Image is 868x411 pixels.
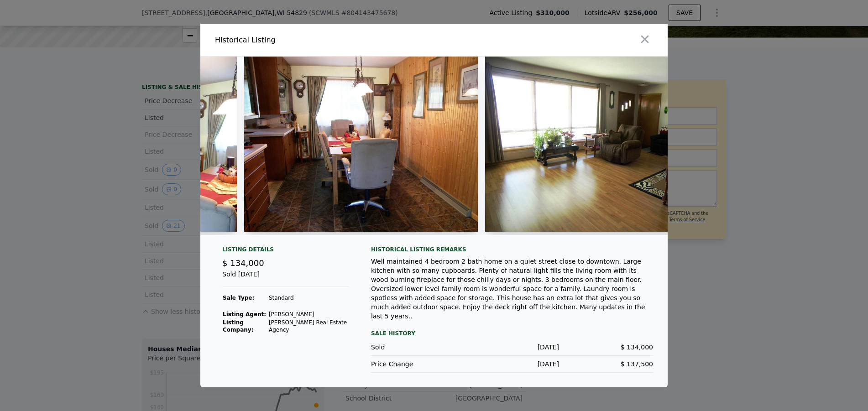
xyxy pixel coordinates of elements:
[371,257,653,321] div: Well maintained 4 bedroom 2 bath home on a quiet street close to downtown. Large kitchen with so ...
[485,57,719,232] img: Property Img
[371,328,653,339] div: Sale History
[371,359,465,369] div: Price Change
[465,359,559,369] div: [DATE]
[371,246,653,253] div: Historical Listing remarks
[223,319,253,333] strong: Listing Company:
[222,270,349,286] div: Sold [DATE]
[621,360,653,368] span: $ 137,500
[244,57,478,232] img: Property Img
[268,318,349,334] td: [PERSON_NAME] Real Estate Agency
[371,343,465,352] div: Sold
[223,311,266,317] strong: Listing Agent:
[215,35,430,46] div: Historical Listing
[222,258,264,268] span: $ 134,000
[465,343,559,352] div: [DATE]
[222,246,349,257] div: Listing Details
[223,295,254,301] strong: Sale Type:
[268,310,349,318] td: [PERSON_NAME]
[268,294,349,302] td: Standard
[621,343,653,351] span: $ 134,000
